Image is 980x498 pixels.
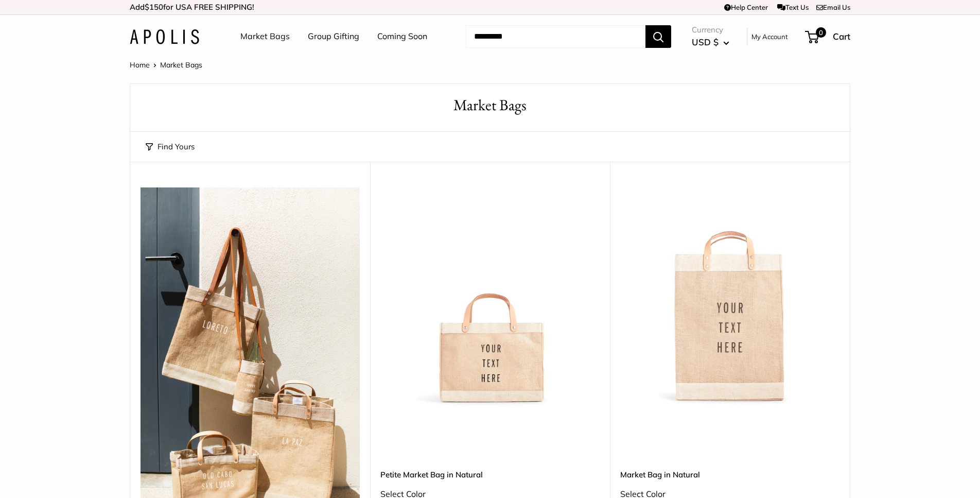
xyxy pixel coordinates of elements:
[146,140,195,154] button: Find Yours
[833,31,850,42] span: Cart
[620,187,839,407] a: Market Bag in NaturalMarket Bag in Natural
[130,58,202,72] nav: Breadcrumb
[130,60,150,70] a: Home
[724,3,768,11] a: Help Center
[377,29,427,44] a: Coming Soon
[145,2,163,12] span: $150
[620,469,839,480] a: Market Bag in Natural
[777,3,809,11] a: Text Us
[692,23,729,37] span: Currency
[806,28,850,45] a: 0 Cart
[751,30,788,43] a: My Account
[645,25,671,48] button: Search
[308,29,359,44] a: Group Gifting
[816,3,850,11] a: Email Us
[240,29,290,44] a: Market Bags
[130,29,199,44] img: Apolis
[466,25,645,48] input: Search...
[380,187,600,407] a: Petite Market Bag in Naturaldescription_Effortless style that elevates every moment
[692,37,719,47] span: USD $
[380,187,600,407] img: Petite Market Bag in Natural
[620,187,839,407] img: Market Bag in Natural
[816,27,826,38] span: 0
[692,34,729,50] button: USD $
[160,60,202,70] span: Market Bags
[380,469,600,480] a: Petite Market Bag in Natural
[146,94,834,116] h1: Market Bags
